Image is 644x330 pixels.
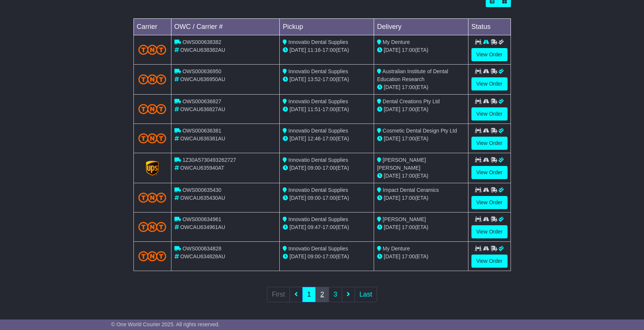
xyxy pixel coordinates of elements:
[283,164,371,172] div: - (ETA)
[146,161,159,176] img: GetCarrierServiceLogo
[377,105,465,113] div: (ETA)
[289,136,306,142] span: [DATE]
[138,45,167,55] img: TNT_Domestic.png
[315,287,329,302] a: 2
[383,187,439,193] span: Impact Dental Ceramics
[383,246,410,252] span: My Denture
[323,165,336,171] span: 17:00
[377,172,465,180] div: (ETA)
[182,98,221,104] span: OWS000636827
[471,225,508,238] a: View Order
[471,137,508,150] a: View Order
[138,133,167,143] img: TNT_Domestic.png
[471,196,508,209] a: View Order
[288,98,348,104] span: Innovatio Dental Supplies
[288,187,348,193] span: Innovatio Dental Supplies
[182,187,221,193] span: OWS000635430
[308,106,321,112] span: 11:51
[288,39,348,45] span: Innovatio Dental Supplies
[288,68,348,74] span: Innovatio Dental Supplies
[377,46,465,54] div: (ETA)
[182,68,221,74] span: OWS000636950
[402,173,415,179] span: 17:00
[383,98,440,104] span: Dental Creations Pty Ltd
[288,157,348,163] span: Innovatio Dental Supplies
[384,136,400,142] span: [DATE]
[182,128,221,134] span: OWS000636381
[384,173,400,179] span: [DATE]
[471,107,508,121] a: View Order
[289,253,306,259] span: [DATE]
[323,136,336,142] span: 17:00
[180,47,225,53] span: OWCAU638382AU
[289,76,306,82] span: [DATE]
[384,84,400,90] span: [DATE]
[283,46,371,54] div: - (ETA)
[182,246,221,252] span: OWS000634828
[289,47,306,53] span: [DATE]
[402,47,415,53] span: 17:00
[283,105,371,113] div: - (ETA)
[138,193,167,203] img: TNT_Domestic.png
[283,253,371,261] div: - (ETA)
[182,216,221,222] span: OWS000634961
[471,77,508,90] a: View Order
[302,287,316,302] a: 1
[288,128,348,134] span: Innovatio Dental Supplies
[377,223,465,231] div: (ETA)
[171,19,280,35] td: OWC / Carrier #
[283,223,371,231] div: - (ETA)
[323,195,336,201] span: 17:00
[288,246,348,252] span: Innovatio Dental Supplies
[377,68,448,82] span: Australian Institute of Dental Education Research
[308,165,321,171] span: 09:00
[283,194,371,202] div: - (ETA)
[323,224,336,230] span: 17:00
[383,128,457,134] span: Cosmetic Dental Design Pty Ltd
[289,165,306,171] span: [DATE]
[374,19,468,35] td: Delivery
[280,19,374,35] td: Pickup
[180,224,225,230] span: OWCAU634961AU
[180,136,225,142] span: OWCAU636381AU
[384,106,400,112] span: [DATE]
[402,106,415,112] span: 17:00
[402,253,415,259] span: 17:00
[288,216,348,222] span: Innovatio Dental Supplies
[402,136,415,142] span: 17:00
[308,253,321,259] span: 09:00
[383,39,410,45] span: My Denture
[377,194,465,202] div: (ETA)
[180,253,225,259] span: OWCAU634828AU
[283,135,371,143] div: - (ETA)
[308,47,321,53] span: 11:16
[323,76,336,82] span: 17:00
[377,135,465,143] div: (ETA)
[384,224,400,230] span: [DATE]
[402,84,415,90] span: 17:00
[289,195,306,201] span: [DATE]
[377,157,426,171] span: [PERSON_NAME] [PERSON_NAME]
[138,104,167,114] img: TNT_Domestic.png
[138,251,167,261] img: TNT_Domestic.png
[182,39,221,45] span: OWS000638382
[289,106,306,112] span: [DATE]
[323,47,336,53] span: 17:00
[402,224,415,230] span: 17:00
[355,287,377,302] a: Last
[283,75,371,83] div: - (ETA)
[468,19,511,35] td: Status
[471,166,508,179] a: View Order
[471,48,508,61] a: View Order
[308,136,321,142] span: 12:46
[133,19,171,35] td: Carrier
[308,224,321,230] span: 09:47
[138,74,167,84] img: TNT_Domestic.png
[138,222,167,232] img: TNT_Domestic.png
[384,253,400,259] span: [DATE]
[384,47,400,53] span: [DATE]
[471,255,508,268] a: View Order
[180,76,225,82] span: OWCAU636950AU
[323,106,336,112] span: 17:00
[377,253,465,261] div: (ETA)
